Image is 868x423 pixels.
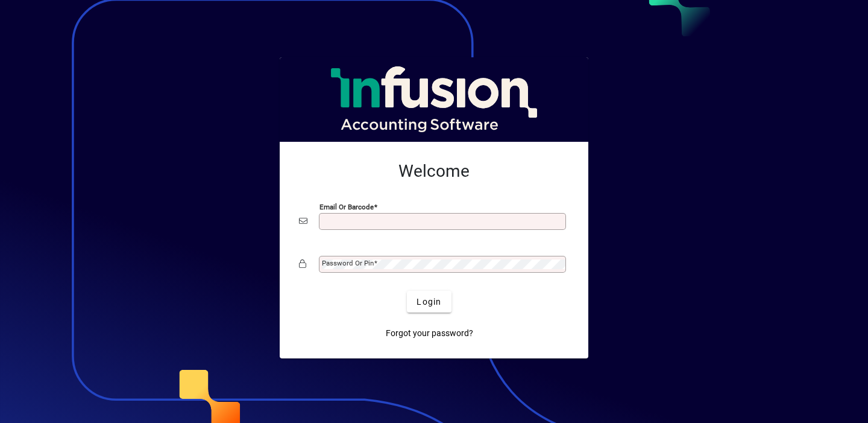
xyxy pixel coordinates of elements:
[381,322,478,344] a: Forgot your password?
[407,291,451,313] button: Login
[322,259,374,267] mat-label: Password or Pin
[386,327,473,340] span: Forgot your password?
[299,161,569,182] h2: Welcome
[417,296,441,308] span: Login
[319,203,374,211] mat-label: Email or Barcode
